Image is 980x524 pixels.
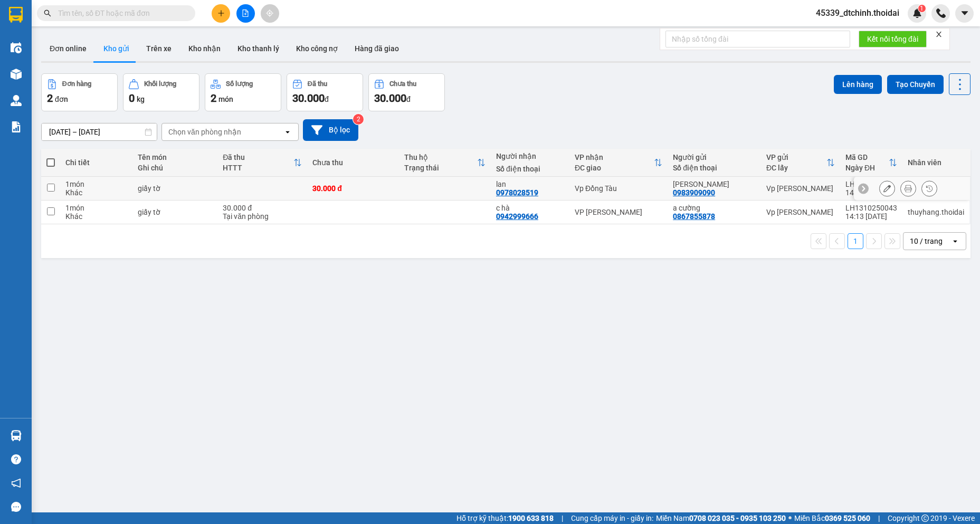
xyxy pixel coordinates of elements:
[908,158,964,167] div: Nhân viên
[292,92,325,104] span: 30.000
[794,512,870,524] span: Miền Bắc
[325,95,329,103] span: đ
[368,73,445,111] button: Chưa thu30.000đ
[212,4,230,23] button: plus
[65,180,127,188] div: 1 món
[223,212,302,221] div: Tại văn phòng
[788,516,792,520] span: ⚪️
[859,31,927,47] button: Kết nối tổng đài
[58,7,183,19] input: Tìm tên, số ĐT hoặc mã đơn
[673,180,756,188] div: hoàng dũng
[496,188,538,197] div: 0978028519
[575,208,662,216] div: VP [PERSON_NAME]
[689,514,786,522] strong: 0708 023 035 - 0935 103 250
[62,80,91,88] div: Đơn hàng
[920,5,924,12] span: 1
[766,184,835,193] div: Vp [PERSON_NAME]
[845,188,897,197] div: 14:44 [DATE]
[138,164,213,172] div: Ghi chú
[95,36,138,61] button: Kho gửi
[921,515,929,522] span: copyright
[137,95,145,103] span: kg
[312,184,394,193] div: 30.000 đ
[138,184,213,193] div: giấy tờ
[562,512,563,524] span: |
[41,36,95,61] button: Đơn online
[123,73,199,111] button: Khối lượng0kg
[65,204,127,212] div: 1 món
[229,36,288,61] button: Kho thanh lý
[575,184,662,193] div: Vp Đồng Tàu
[389,80,416,88] div: Chưa thu
[496,204,564,212] div: c hà
[399,149,491,177] th: Toggle SortBy
[11,42,22,53] img: warehouse-icon
[960,8,969,18] span: caret-down
[44,9,51,17] span: search
[303,119,358,141] button: Bộ lọc
[11,502,21,512] span: message
[65,212,127,221] div: Khác
[288,36,346,61] button: Kho công nợ
[55,95,68,103] span: đơn
[496,180,564,188] div: lan
[211,92,216,104] span: 2
[575,153,654,161] div: VP nhận
[867,33,918,45] span: Kết nối tổng đài
[656,512,786,524] span: Miền Nam
[11,69,22,80] img: warehouse-icon
[283,128,292,136] svg: open
[845,212,897,221] div: 14:13 [DATE]
[218,95,233,103] span: món
[9,7,23,23] img: logo-vxr
[845,180,897,188] div: LH1310250047
[918,5,926,12] sup: 1
[845,164,889,172] div: Ngày ĐH
[845,153,889,161] div: Mã GD
[11,430,22,441] img: warehouse-icon
[11,454,21,464] span: question-circle
[261,4,279,23] button: aim
[766,153,826,161] div: VP gửi
[11,95,22,106] img: warehouse-icon
[353,114,364,125] sup: 2
[834,75,882,94] button: Lên hàng
[129,92,135,104] span: 0
[673,204,756,212] div: a cường
[223,204,302,212] div: 30.000 đ
[65,158,127,167] div: Chi tiết
[346,36,407,61] button: Hàng đã giao
[807,6,908,20] span: 45339_dtchinh.thoidai
[569,149,668,177] th: Toggle SortBy
[496,212,538,221] div: 0942999666
[496,152,564,160] div: Người nhận
[138,36,180,61] button: Trên xe
[266,9,273,17] span: aim
[955,4,974,23] button: caret-down
[825,514,870,522] strong: 0369 525 060
[845,204,897,212] div: LH1310250043
[138,208,213,216] div: giấy tờ
[936,8,946,18] img: phone-icon
[951,237,959,245] svg: open
[848,233,863,249] button: 1
[673,153,756,161] div: Người gửi
[887,75,944,94] button: Tạo Chuyến
[65,188,127,197] div: Khác
[508,514,554,522] strong: 1900 633 818
[673,164,756,172] div: Số điện thoại
[144,80,176,88] div: Khối lượng
[575,164,654,172] div: ĐC giao
[571,512,653,524] span: Cung cấp máy in - giấy in:
[308,80,327,88] div: Đã thu
[912,8,922,18] img: icon-new-feature
[496,165,564,173] div: Số điện thoại
[406,95,411,103] span: đ
[223,164,293,172] div: HTTT
[404,153,477,161] div: Thu hộ
[236,4,255,23] button: file-add
[226,80,253,88] div: Số lượng
[761,149,840,177] th: Toggle SortBy
[878,512,880,524] span: |
[404,164,477,172] div: Trạng thái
